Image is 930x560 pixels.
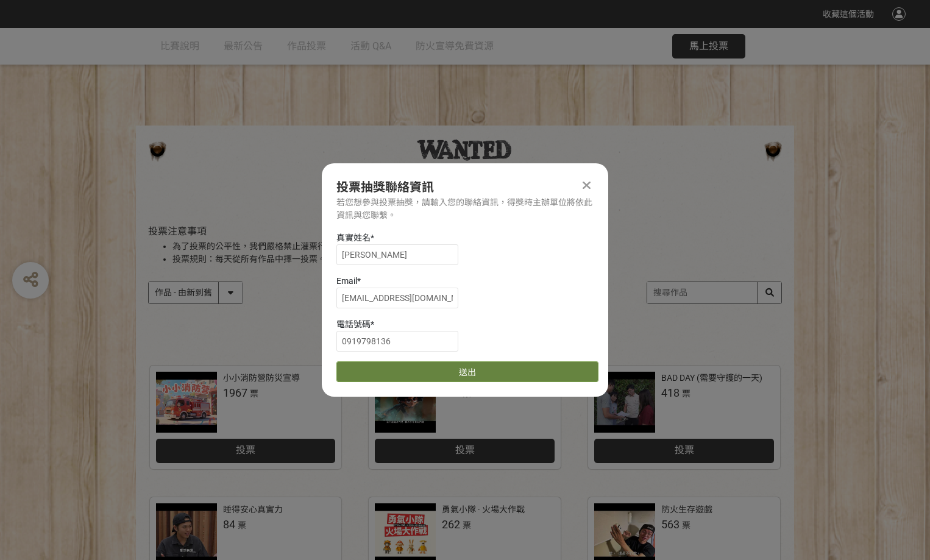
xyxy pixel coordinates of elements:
span: 票 [463,520,471,530]
span: 活動 Q&A [350,40,391,52]
span: 收藏這個活動 [823,9,874,19]
span: 票 [682,520,690,530]
div: 防火生存遊戲 [661,503,712,516]
span: 投票 [455,444,475,456]
input: 搜尋作品 [647,282,781,303]
span: 418 [661,386,680,399]
div: BAD DAY (需要守護的一天) [661,372,762,385]
span: 563 [661,518,680,531]
span: 真實姓名 [336,233,371,243]
select: Sorting [149,282,243,303]
a: 小小消防營防災宣導1967票投票 [150,366,342,469]
span: 票 [250,389,258,399]
span: 最新公告 [224,40,263,52]
a: 最新公告 [224,28,263,65]
span: 作品投票 [287,40,326,52]
button: 馬上投票 [672,34,745,58]
a: 比賽說明 [160,28,199,65]
div: 投票抽獎聯絡資訊 [336,178,594,196]
a: BAD DAY (需要守護的一天)418票投票 [588,366,780,469]
div: 睡得安心真實力 [223,503,283,516]
div: 若您想參與投票抽獎，請輸入您的聯絡資訊，得獎時主辦單位將依此資訊與您聯繫。 [336,196,594,222]
a: 活動 Q&A [350,28,391,65]
span: 比賽說明 [160,40,199,52]
span: 票 [238,520,246,530]
span: 投票注意事項 [148,225,207,237]
div: 勇氣小隊 · 火場大作戰 [442,503,525,516]
a: 作品投票 [287,28,326,65]
button: 送出 [336,361,598,382]
span: 馬上投票 [689,40,728,52]
a: 身為一個反派138票投票 [369,366,561,469]
span: 投票 [675,444,694,456]
div: 小小消防營防災宣導 [223,372,300,385]
h2: 投票列表 [148,208,782,222]
span: 投票 [236,444,255,456]
span: 262 [442,518,460,531]
li: 為了投票的公平性，我們嚴格禁止灌票行為，所有投票者皆需經過 LINE 登入認證。 [172,240,782,253]
span: 票 [682,389,690,399]
a: 防火宣導免費資源 [416,28,494,65]
span: Email [336,276,357,286]
span: 1967 [223,386,247,399]
span: 防火宣導免費資源 [416,40,494,52]
span: 84 [223,518,235,531]
li: 投票規則：每天從所有作品中擇一投票。 [172,253,782,266]
span: 電話號碼 [336,319,371,329]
